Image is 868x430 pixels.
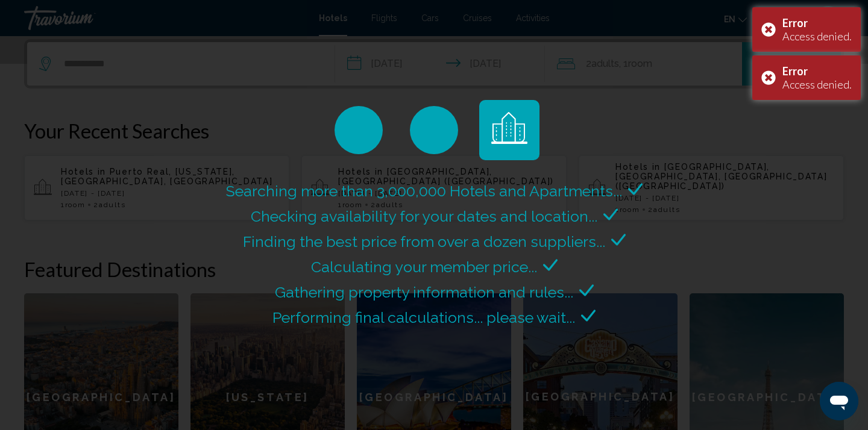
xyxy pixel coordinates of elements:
div: Error [782,16,852,30]
iframe: Button to launch messaging window [820,382,858,420]
span: Searching more than 3,000,000 Hotels and Apartments... [226,182,622,200]
div: Access denied. [782,78,852,91]
span: Calculating your member price... [311,258,537,276]
span: Gathering property information and rules... [275,283,573,301]
div: Access denied. [782,30,852,43]
div: Error [782,64,852,78]
span: Finding the best price from over a dozen suppliers... [243,232,605,251]
span: Performing final calculations... please wait... [272,308,575,326]
span: Checking availability for your dates and location... [251,207,597,225]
